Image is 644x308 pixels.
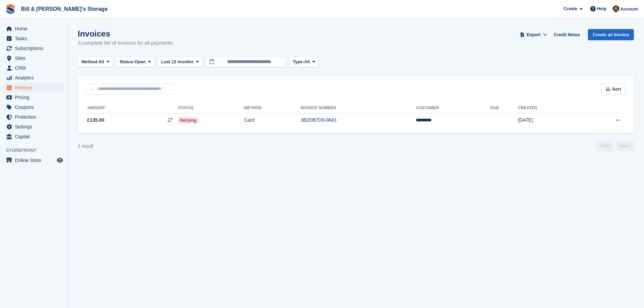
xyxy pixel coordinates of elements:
[3,63,64,73] a: menu
[564,5,577,12] span: Create
[15,102,55,112] span: Coupons
[99,58,104,65] span: All
[15,132,55,141] span: Capital
[3,83,64,92] a: menu
[588,29,634,40] a: Create an Invoice
[301,113,416,127] td: 3B2DB7D9-0843
[86,103,178,114] th: Amount
[527,31,541,38] span: Export
[595,141,635,151] nav: Page
[120,58,135,65] span: Status:
[301,103,416,114] th: Invoice Number
[15,44,55,53] span: Subscriptions
[518,113,580,127] td: [DATE]
[78,29,173,38] h1: Invoices
[15,73,55,82] span: Analytics
[597,5,606,12] span: Help
[78,56,113,68] button: Method: All
[15,93,55,102] span: Pricing
[15,156,55,165] span: Online Store
[116,56,155,68] button: Status: Open
[3,122,64,132] a: menu
[15,112,55,122] span: Protection
[518,103,580,114] th: Created
[612,86,621,93] span: Sort
[491,103,518,114] th: Due
[416,103,490,114] th: Customer
[293,58,304,65] span: Type:
[613,5,619,12] img: Jack Bottesch
[161,58,193,65] span: Last 12 months
[289,56,319,68] button: Type: All
[3,102,64,112] a: menu
[178,117,198,124] span: Retrying
[78,39,173,47] p: A complete list of invoices for all payments
[178,103,244,114] th: Status
[304,58,310,65] span: All
[6,147,67,154] span: Storefront
[87,117,104,124] span: £135.00
[15,63,55,73] span: CRM
[620,6,638,13] span: Account
[15,122,55,132] span: Settings
[15,24,55,33] span: Home
[15,83,55,92] span: Invoices
[3,44,64,53] a: menu
[519,29,548,40] button: Export
[244,103,301,114] th: Method
[3,112,64,122] a: menu
[18,3,110,15] a: Bill & [PERSON_NAME]'s Storage
[135,58,146,65] span: Open
[596,141,614,151] a: Previous
[5,4,16,14] img: stora-icon-8386f47178a22dfd0bd8f6a31ec36ba5ce8667c1dd55bd0f319d3a0aa187defe.svg
[81,58,99,65] span: Method:
[551,29,582,40] a: Credit Notes
[56,156,64,164] a: Preview store
[3,34,64,43] a: menu
[3,24,64,33] a: menu
[3,73,64,82] a: menu
[3,156,64,165] a: menu
[244,113,301,127] td: Card
[15,53,55,63] span: Sites
[158,56,202,68] button: Last 12 months
[15,34,55,43] span: Tasks
[3,93,64,102] a: menu
[78,143,93,150] div: 1 result
[3,132,64,141] a: menu
[616,141,634,151] a: Next
[3,53,64,63] a: menu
